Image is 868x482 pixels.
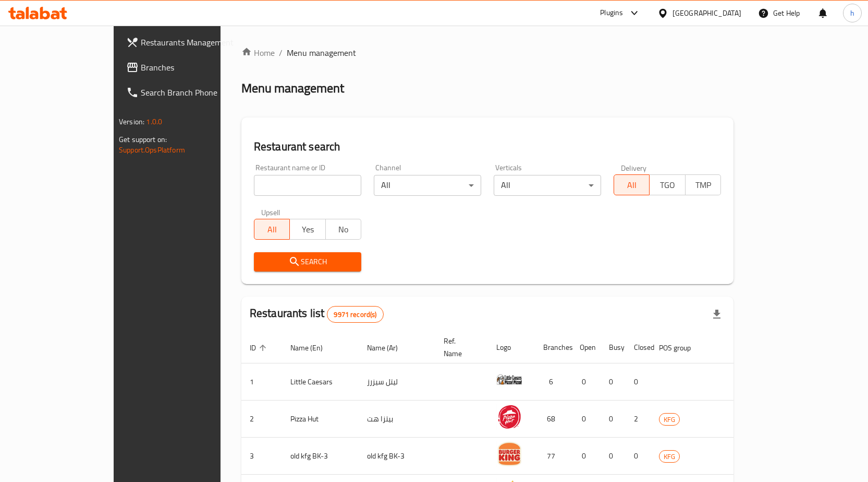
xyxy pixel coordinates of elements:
td: Little Caesars [282,363,359,401]
td: 68 [535,401,571,438]
div: Total records count [327,306,383,323]
span: TMP [690,178,717,193]
span: Ref. Name [444,335,475,360]
td: 77 [535,438,571,475]
div: All [494,175,601,196]
div: Export file [704,302,729,327]
td: 0 [601,363,626,401]
span: h [850,7,854,19]
td: 6 [535,363,571,401]
button: All [614,174,650,195]
td: 0 [571,438,601,475]
span: 9971 record(s) [327,310,383,320]
h2: Menu management [241,80,344,97]
a: Search Branch Phone [118,80,259,105]
span: Get support on: [119,133,167,146]
button: Yes [289,219,325,240]
nav: breadcrumb [241,46,733,59]
h2: Restaurant search [254,139,721,155]
span: KFG [659,451,679,463]
img: Pizza Hut [496,404,522,430]
img: old kfg BK-3 [496,441,522,467]
td: بيتزا هت [359,401,435,438]
span: Name (Ar) [367,342,411,354]
span: 1.0.0 [146,115,162,128]
div: All [374,175,481,196]
span: Search Branch Phone [141,86,250,99]
div: [GEOGRAPHIC_DATA] [673,7,741,19]
td: Pizza Hut [282,401,359,438]
input: Search for restaurant name or ID.. [254,175,361,196]
button: All [254,219,290,240]
span: Name (En) [290,342,336,354]
th: Logo [488,332,535,363]
td: 0 [626,363,651,401]
a: Support.OpsPlatform [119,143,185,157]
li: / [279,46,283,59]
span: TGO [654,178,681,193]
span: Version: [119,115,144,128]
button: Search [254,252,361,272]
td: 0 [626,438,651,475]
span: No [330,222,357,237]
span: Restaurants Management [141,36,250,49]
h2: Restaurants list [250,305,384,323]
td: old kfg BK-3 [282,438,359,475]
label: Delivery [621,164,647,171]
td: ليتل سيزرز [359,363,435,401]
td: 2 [241,401,282,438]
th: Open [571,332,601,363]
span: ID [250,342,270,354]
button: No [325,219,361,240]
button: TGO [649,174,685,195]
span: POS group [659,342,704,354]
span: Branches [141,61,250,74]
td: 0 [571,363,601,401]
a: Restaurants Management [118,30,259,55]
span: Yes [294,222,321,237]
img: Little Caesars [496,367,522,393]
td: 2 [626,401,651,438]
span: All [618,178,645,193]
td: old kfg BK-3 [359,438,435,475]
td: 1 [241,363,282,401]
span: Menu management [287,46,356,59]
td: 0 [601,401,626,438]
label: Upsell [261,208,280,216]
span: All [259,222,286,237]
td: 0 [571,401,601,438]
button: TMP [685,174,721,195]
div: Plugins [600,7,623,19]
td: 0 [601,438,626,475]
th: Busy [601,332,626,363]
span: Search [262,255,353,268]
th: Branches [535,332,571,363]
a: Branches [118,55,259,80]
th: Closed [626,332,651,363]
span: KFG [659,414,679,426]
td: 3 [241,438,282,475]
